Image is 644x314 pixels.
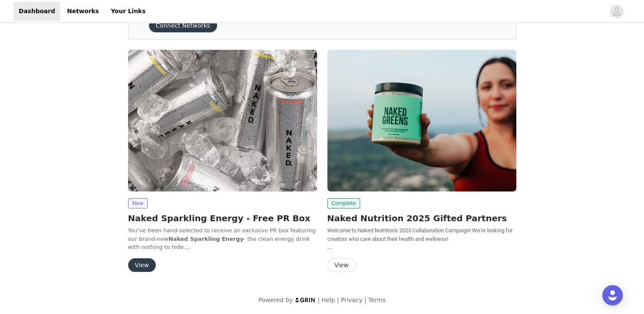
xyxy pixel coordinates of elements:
[613,5,621,18] div: avatar
[327,262,356,268] a: View
[295,297,316,303] img: logo
[327,50,516,191] img: Naked Nutrition
[341,297,363,303] a: Privacy
[128,226,317,251] p: You’ve been hand-selected to receive an exclusive PR box featuring our brand-new - the clean ener...
[14,2,60,21] a: Dashboard
[149,19,217,32] button: Connect Networks
[337,297,339,303] span: |
[128,258,156,272] button: View
[169,236,243,242] strong: Naked Sparkling Energy
[128,198,148,208] span: New
[327,198,361,208] span: Complete
[106,2,151,21] a: Your Links
[62,2,104,21] a: Networks
[128,50,317,191] img: Naked Nutrition
[364,297,366,303] span: |
[321,297,335,303] a: Help
[368,297,386,303] a: Terms
[602,285,623,305] div: Open Intercom Messenger
[128,262,156,268] a: View
[128,212,317,225] h2: Naked Sparkling Energy - Free PR Box
[327,258,356,272] button: View
[258,297,293,303] span: Powered by
[327,227,512,242] span: Welcome to Naked Nutrition's 2025 Collaboration Campaign! We're looking for creators who care abo...
[318,297,320,303] span: |
[327,212,516,225] h2: Naked Nutrition 2025 Gifted Partners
